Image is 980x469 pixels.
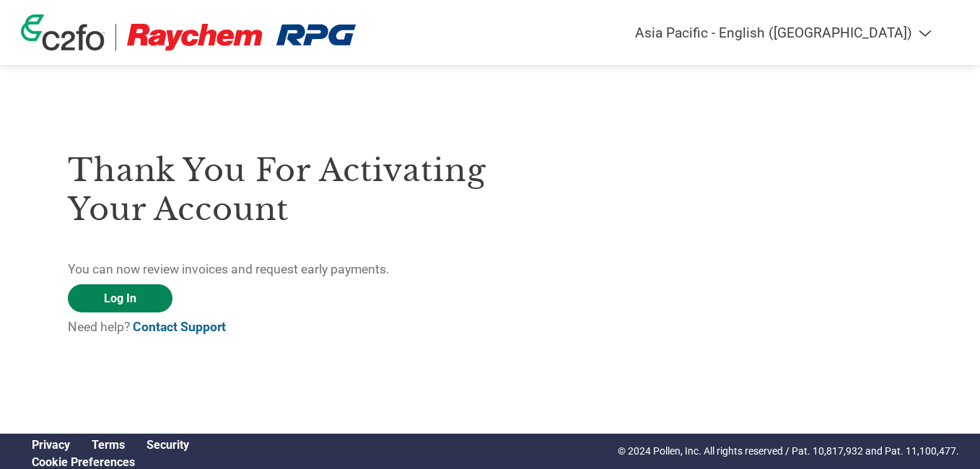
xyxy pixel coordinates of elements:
p: © 2024 Pollen, Inc. All rights reserved / Pat. 10,817,932 and Pat. 11,100,477. [618,444,959,459]
p: You can now review invoices and request early payments. [68,260,490,279]
a: Security [146,438,189,452]
img: c2fo logo [21,14,105,51]
h3: Thank you for activating your account [68,151,490,229]
a: Cookie Preferences, opens a dedicated popup modal window [32,455,135,469]
a: Log In [68,284,172,312]
img: Raychem RPG [127,24,356,51]
a: Contact Support [133,320,226,334]
a: Terms [92,438,125,452]
p: Need help? [68,317,490,336]
div: Open Cookie Preferences Modal [21,455,200,469]
a: Privacy [32,438,70,452]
